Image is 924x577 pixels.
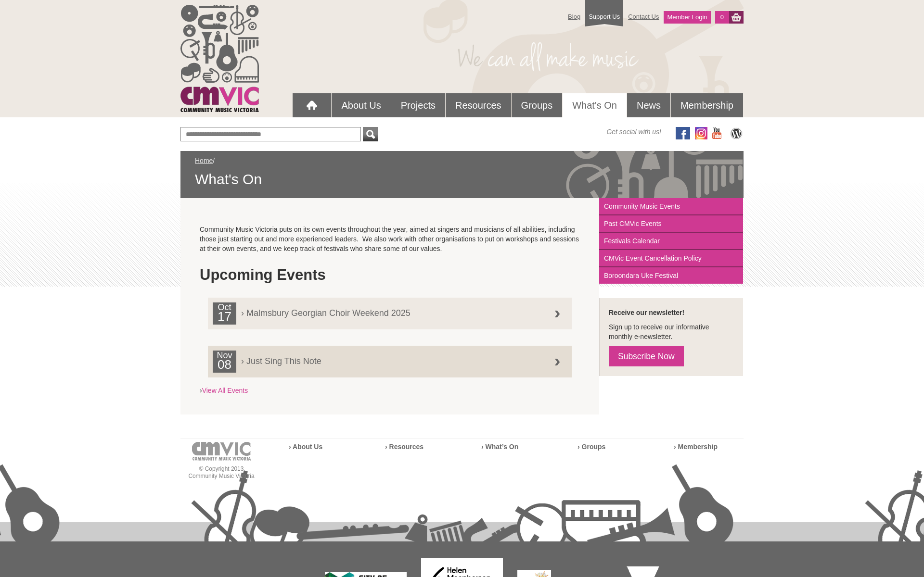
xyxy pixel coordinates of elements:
h2: 08 [215,360,234,373]
a: Nov08 › Just Sing This Note [208,346,572,377]
a: › Resources [385,443,423,451]
a: Boroondara Uke Festival [599,267,743,284]
div: Nov [213,351,236,373]
p: Community Music Victoria puts on its own events throughout the year, aimed at singers and musicia... [200,225,580,253]
a: Member Login [664,11,710,24]
a: About Us [332,93,390,117]
img: CMVic Blog [729,127,744,139]
a: › About Us [289,443,322,451]
a: › Groups [577,443,605,451]
span: › Just Sing This Note [213,351,554,366]
a: Blog [563,8,585,25]
img: cmvic-logo-footer.png [192,442,251,461]
a: › What’s On [481,443,518,451]
a: Groups [512,93,563,117]
div: › [200,261,580,395]
a: Resources [446,93,511,117]
a: Contact Us [623,8,664,25]
span: What's On [195,170,729,188]
strong: Receive our newsletter! [609,309,684,316]
a: View All Events [202,387,248,394]
h2: 17 [215,312,234,325]
a: Festivals Calendar [599,233,743,250]
a: Projects [391,93,445,117]
h1: Upcoming Events [200,265,580,285]
a: CMVic Event Cancellation Policy [599,250,743,267]
span: › Malmsbury Georgian Choir Weekend 2025 [213,302,554,318]
div: Oct [213,302,236,325]
a: Community Music Events [599,198,743,215]
a: Home [195,157,213,164]
a: Membership [671,93,743,117]
a: › Membership [674,443,718,451]
div: / [195,156,729,188]
p: © Copyright 2013 Community Music Victoria [180,465,262,480]
a: Oct17 › Malmsbury Georgian Choir Weekend 2025 [208,298,572,329]
a: News [627,93,670,117]
img: cmvic_logo.png [180,5,259,112]
a: Past CMVic Events [599,215,743,233]
a: Subscribe Now [609,346,684,366]
img: icon-instagram.png [695,127,707,139]
p: Sign up to receive our informative monthly e-newsletter. [609,322,733,341]
a: 0 [715,11,729,24]
a: What's On [563,93,627,117]
span: Get social with us! [606,127,661,137]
